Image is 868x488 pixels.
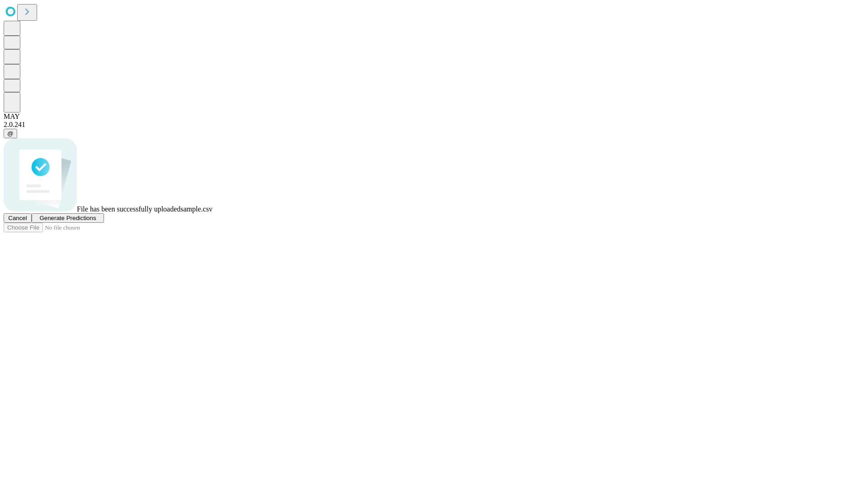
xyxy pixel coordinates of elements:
div: MAY [4,113,864,121]
span: @ [7,130,14,137]
div: 2.0.241 [4,121,864,129]
span: Cancel [8,215,27,221]
button: Generate Predictions [32,213,104,223]
span: sample.csv [180,205,212,213]
button: @ [4,129,17,138]
span: Generate Predictions [39,215,96,221]
button: Cancel [4,213,32,223]
span: File has been successfully uploaded [77,205,180,213]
